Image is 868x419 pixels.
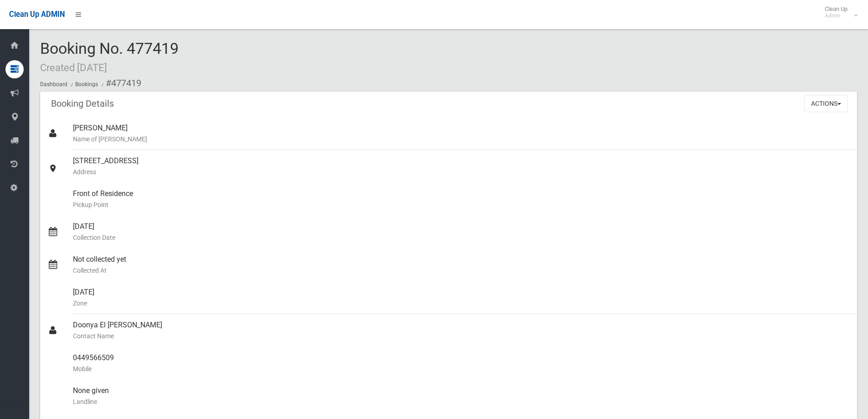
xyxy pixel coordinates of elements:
div: Doonya El [PERSON_NAME] [73,314,850,347]
small: Address [73,166,850,177]
small: Created [DATE] [40,62,107,73]
small: Name of [PERSON_NAME] [73,134,850,145]
button: Actions [804,95,848,112]
span: Clean Up [820,5,857,19]
span: Clean Up ADMIN [9,10,65,19]
div: Front of Residence [73,183,850,216]
div: [PERSON_NAME] [73,117,850,150]
a: Dashboard [40,81,67,88]
div: None given [73,380,850,413]
small: Collected At [73,265,850,276]
div: 0449566509 [73,347,850,380]
small: Zone [73,298,850,309]
span: Booking No. 477419 [40,39,179,75]
small: Admin [825,12,847,19]
header: Booking Details [40,95,125,113]
div: [DATE] [73,216,850,248]
small: Landline [73,396,850,407]
li: #477419 [99,75,141,92]
small: Mobile [73,363,850,374]
div: Not collected yet [73,248,850,281]
div: [STREET_ADDRESS] [73,150,850,183]
a: Bookings [75,81,98,88]
small: Contact Name [73,331,850,341]
small: Collection Date [73,232,850,243]
div: [DATE] [73,281,850,314]
small: Pickup Point [73,199,850,210]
